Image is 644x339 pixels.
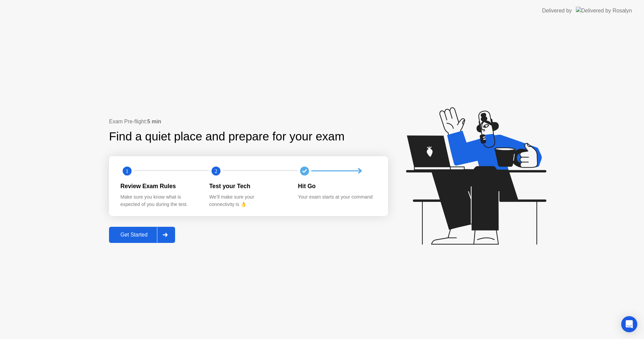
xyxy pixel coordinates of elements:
button: Get Started [109,227,175,243]
div: Review Exam Rules [120,182,199,190]
div: Exam Pre-flight: [109,118,388,126]
div: Open Intercom Messenger [621,316,637,332]
div: Hit Go [298,182,376,190]
div: Test your Tech [209,182,287,190]
div: Get Started [111,232,157,238]
div: Find a quiet place and prepare for your exam [109,128,345,145]
div: Make sure you know what is expected of you during the test. [120,194,199,208]
text: 2 [215,168,217,174]
div: Your exam starts at your command [298,194,376,201]
text: 1 [126,168,128,174]
div: Delivered by [542,7,572,15]
div: We’ll make sure your connectivity is 👌 [209,194,287,208]
img: Delivered by Rosalyn [576,7,632,14]
b: 5 min [147,119,161,124]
